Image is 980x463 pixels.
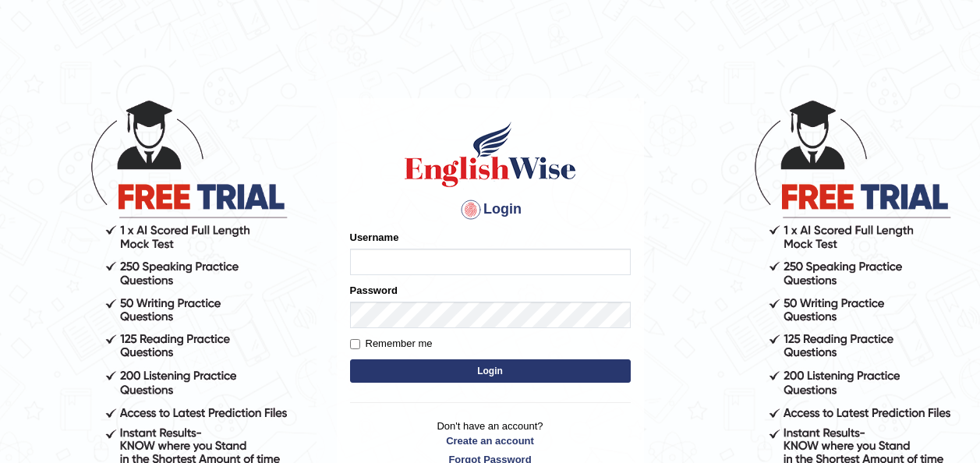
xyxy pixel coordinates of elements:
label: Remember me [350,336,433,352]
label: Username [350,230,399,245]
h4: Login [350,197,631,222]
label: Password [350,283,398,298]
img: Logo of English Wise sign in for intelligent practice with AI [402,119,579,189]
a: Create an account [350,433,631,448]
button: Login [350,359,631,383]
input: Remember me [350,339,360,349]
